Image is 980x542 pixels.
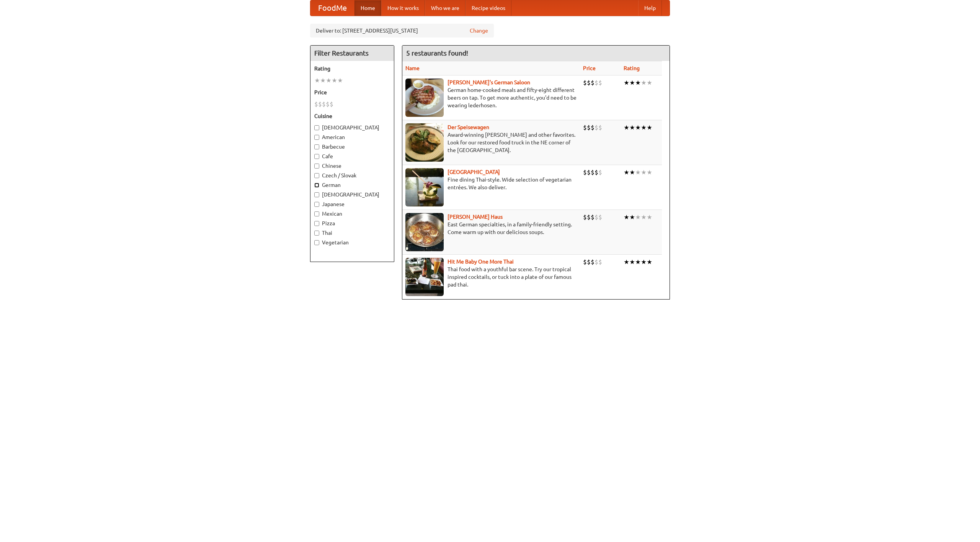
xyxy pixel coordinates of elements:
li: ★ [337,76,343,85]
li: ★ [635,79,641,87]
p: East German specialties, in a family-friendly setting. Come warm up with our delicious soups. [405,221,577,236]
a: Der Speisewagen [448,124,489,130]
li: ★ [647,168,652,177]
a: [GEOGRAPHIC_DATA] [448,169,500,175]
input: Pizza [314,221,319,226]
label: German [314,181,390,189]
li: $ [595,258,598,266]
label: Mexican [314,210,390,218]
li: ★ [332,76,337,85]
li: ★ [641,213,647,221]
p: Award-winning [PERSON_NAME] and other favorites. Look for our restored food truck in the NE corne... [405,131,577,154]
img: speisewagen.jpg [405,123,444,162]
h5: Price [314,88,390,96]
li: ★ [647,79,652,87]
li: $ [598,168,602,177]
a: Home [354,0,381,16]
li: $ [587,213,591,221]
li: $ [598,79,602,87]
li: $ [595,213,598,221]
a: Name [405,65,420,71]
li: $ [314,100,318,108]
p: Fine dining Thai-style. Wide selection of vegetarian entrées. We also deliver. [405,176,577,191]
li: $ [318,100,322,108]
a: FoodMe [310,0,354,16]
li: ★ [641,168,647,177]
input: American [314,135,319,140]
input: Thai [314,231,319,236]
li: ★ [624,79,629,87]
li: ★ [641,123,647,132]
a: [PERSON_NAME]'s German Saloon [448,79,530,85]
h4: Filter Restaurants [310,46,394,61]
a: Change [470,27,488,34]
label: American [314,133,390,141]
li: ★ [647,213,652,221]
li: ★ [629,79,635,87]
li: $ [583,79,587,87]
ng-pluralize: 5 restaurants found! [406,49,468,57]
input: Japanese [314,202,319,207]
li: ★ [647,258,652,266]
li: $ [598,123,602,132]
li: $ [587,258,591,266]
label: Czech / Slovak [314,172,390,179]
input: Czech / Slovak [314,173,319,178]
li: ★ [629,213,635,221]
input: [DEMOGRAPHIC_DATA] [314,125,319,130]
li: ★ [320,76,326,85]
a: Price [583,65,596,71]
li: $ [591,258,595,266]
a: Recipe videos [465,0,511,16]
h5: Rating [314,65,390,72]
li: $ [595,123,598,132]
li: ★ [635,258,641,266]
li: ★ [624,258,629,266]
img: satay.jpg [405,168,444,206]
li: $ [583,258,587,266]
li: $ [598,213,602,221]
label: Thai [314,229,390,237]
p: Thai food with a youthful bar scene. Try our tropical inspired cocktails, or tuck into a plate of... [405,265,577,288]
li: ★ [624,213,629,221]
b: [PERSON_NAME] Haus [448,214,503,220]
li: $ [598,258,602,266]
div: Deliver to: [STREET_ADDRESS][US_STATE] [310,24,494,38]
label: Barbecue [314,143,390,151]
input: Vegetarian [314,240,319,245]
li: $ [583,123,587,132]
img: babythai.jpg [405,258,444,296]
li: $ [595,79,598,87]
li: $ [326,100,330,108]
a: Hit Me Baby One More Thai [448,259,514,265]
li: ★ [635,213,641,221]
h5: Cuisine [314,112,390,120]
li: ★ [635,123,641,132]
li: $ [322,100,326,108]
li: ★ [635,168,641,177]
li: ★ [629,168,635,177]
label: Vegetarian [314,239,390,246]
label: Japanese [314,200,390,208]
li: ★ [629,123,635,132]
input: Mexican [314,211,319,216]
li: ★ [326,76,332,85]
li: $ [591,123,595,132]
label: [DEMOGRAPHIC_DATA] [314,191,390,198]
li: ★ [624,123,629,132]
li: $ [583,213,587,221]
label: Cafe [314,152,390,160]
li: ★ [629,258,635,266]
img: kohlhaus.jpg [405,213,444,251]
input: [DEMOGRAPHIC_DATA] [314,192,319,197]
li: ★ [641,258,647,266]
li: $ [591,168,595,177]
img: esthers.jpg [405,79,444,117]
li: $ [587,123,591,132]
label: Pizza [314,219,390,227]
li: $ [595,168,598,177]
